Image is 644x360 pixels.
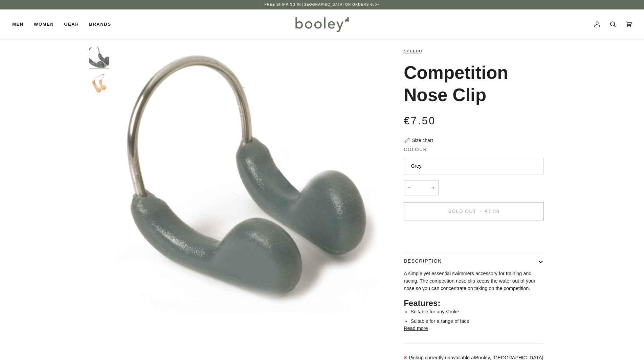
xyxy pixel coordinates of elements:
span: • [478,209,483,214]
a: Gear [59,9,84,39]
span: Colour [404,146,427,153]
li: Suitable for a range of face [410,318,544,325]
a: Speedo [404,49,423,53]
span: Gear [64,21,79,28]
button: Grey [404,158,544,174]
h1: Competition Nose Clip [404,62,539,106]
a: Men [12,9,29,39]
span: Men [12,21,24,28]
li: Suitable for any stroke [410,308,544,316]
button: − [404,181,415,196]
p: Free Shipping in [GEOGRAPHIC_DATA] on Orders €50+ [265,2,379,7]
img: Competition Nose Clip Grey - booley Galway [113,47,380,315]
img: Competition Nose Clip Grey - booley Galway [89,47,109,68]
div: Size chart [412,137,433,144]
span: €7.50 [485,209,499,214]
button: Description [404,252,544,270]
span: Brands [89,21,111,28]
a: Brands [84,9,116,39]
span: Sold Out [448,209,476,214]
span: €7.50 [404,115,436,127]
img: Booley [292,15,352,34]
span: Women [34,21,54,28]
button: Read more [404,325,428,332]
input: Quantity [404,181,439,196]
button: + [428,181,439,196]
img: Speedo Competition Nose Clip Natural - Booley Galway [89,73,109,94]
h2: Features: [404,298,544,308]
a: Women [29,9,59,39]
p: A simple yet essential swimmers accessory for training and racing. The competition nose clip keep... [404,270,544,292]
button: Sold Out • €7.50 [404,202,544,220]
